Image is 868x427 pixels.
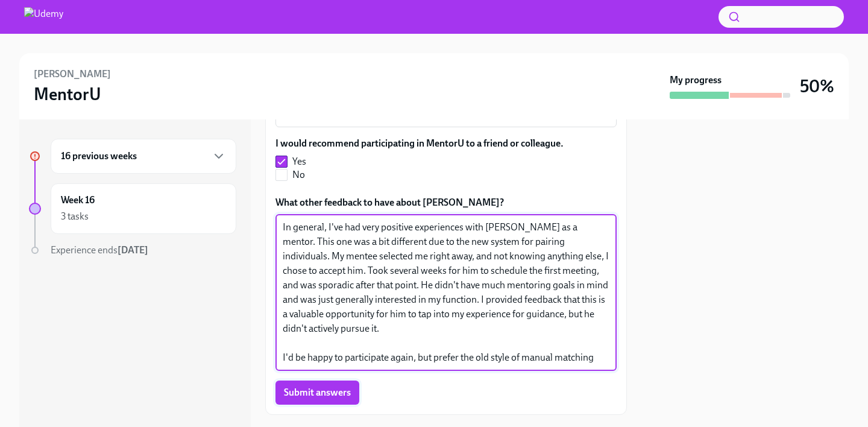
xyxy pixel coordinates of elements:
span: Submit answers [284,387,351,399]
span: No [292,168,305,182]
span: Yes [292,155,306,168]
h6: Week 16 [61,194,95,207]
strong: My progress [670,74,722,87]
h3: MentorU [34,83,101,105]
span: Experience ends [51,244,148,256]
h6: 16 previous weeks [61,150,137,163]
strong: [DATE] [118,244,148,256]
label: I would recommend participating in MentorU to a friend or colleague. [275,137,564,150]
h6: [PERSON_NAME] [34,68,111,81]
textarea: In general, I've had very positive experiences with [PERSON_NAME] as a mentor. This one was a bit... [283,220,609,365]
div: 3 tasks [61,210,89,223]
img: Udemy [24,7,63,27]
h3: 50% [800,75,834,97]
div: 16 previous weeks [51,139,236,174]
button: Submit answers [275,381,359,405]
label: What other feedback to have about [PERSON_NAME]? [275,196,617,209]
a: Week 163 tasks [29,183,236,234]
